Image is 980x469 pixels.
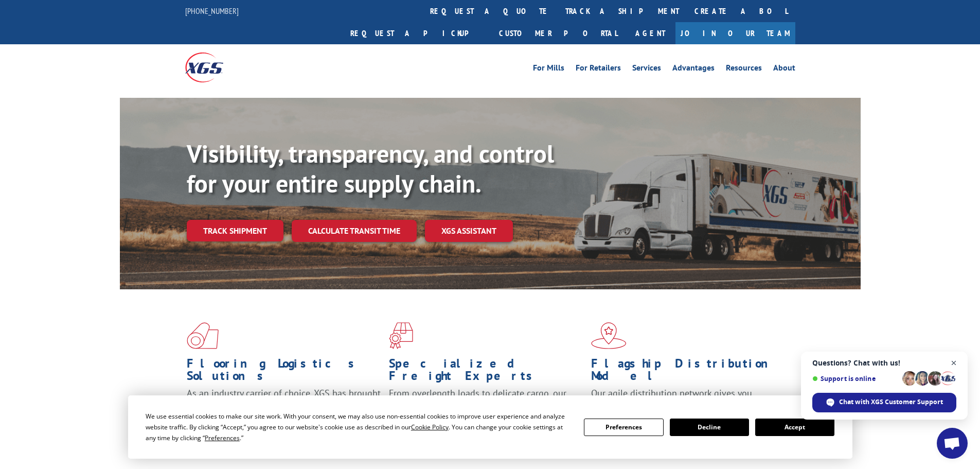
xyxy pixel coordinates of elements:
p: From overlength loads to delicate cargo, our experienced staff knows the best way to move your fr... [389,387,583,433]
a: Track shipment [187,220,283,241]
img: xgs-icon-focused-on-flooring-red [389,322,413,349]
h1: Flooring Logistics Solutions [187,357,381,387]
span: Support is online [812,375,899,383]
div: Open chat [937,428,968,459]
a: Resources [726,64,762,75]
a: About [773,64,795,75]
span: Our agile distribution network gives you nationwide inventory management on demand. [591,387,780,411]
a: XGS ASSISTANT [425,220,513,242]
a: For Mills [533,64,564,75]
a: Calculate transit time [292,220,417,242]
button: Decline [670,419,749,436]
span: Cookie Policy [411,423,449,431]
span: Preferences [205,433,240,442]
a: Agent [625,22,675,44]
span: As an industry carrier of choice, XGS has brought innovation and dedication to flooring logistics... [187,387,381,424]
button: Preferences [584,419,663,436]
a: Advantages [672,64,715,75]
span: Chat with XGS Customer Support [839,397,943,407]
button: Accept [755,419,834,436]
a: Request a pickup [343,22,491,44]
a: [PHONE_NUMBER] [185,6,239,16]
h1: Flagship Distribution Model [591,357,786,387]
span: Close chat [948,357,960,370]
div: Chat with XGS Customer Support [812,393,956,412]
b: Visibility, transparency, and control for your entire supply chain. [187,137,554,199]
img: xgs-icon-flagship-distribution-model-red [591,322,627,349]
a: Services [632,64,661,75]
h1: Specialized Freight Experts [389,357,583,387]
img: xgs-icon-total-supply-chain-intelligence-red [187,322,219,349]
span: Questions? Chat with us! [812,359,956,367]
a: Join Our Team [675,22,795,44]
a: Customer Portal [491,22,625,44]
a: For Retailers [576,64,621,75]
div: We use essential cookies to make our site work. With your consent, we may also use non-essential ... [146,411,572,443]
div: Cookie Consent Prompt [128,395,852,459]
